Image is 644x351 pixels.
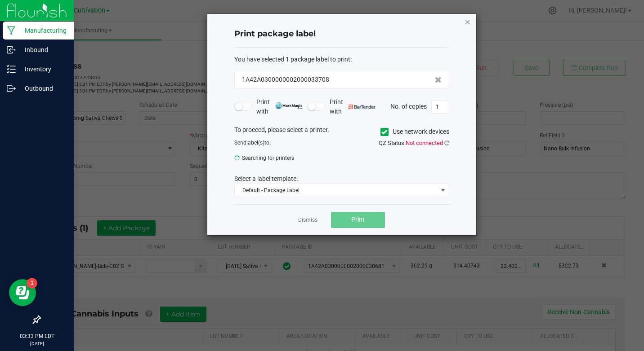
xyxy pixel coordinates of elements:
div: : [234,55,449,64]
button: Print [331,212,385,228]
label: Use network devices [380,127,449,136]
p: [DATE] [4,340,70,347]
div: To proceed, please select a printer. [228,125,456,139]
p: Outbound [16,83,70,94]
img: bartender.png [349,105,376,109]
div: Select a label template. [228,174,456,184]
inline-svg: Outbound [7,84,16,93]
inline-svg: Manufacturing [7,26,16,35]
iframe: Resource center [9,279,36,306]
span: Send to: [234,140,271,146]
p: Inventory [16,64,70,75]
span: Searching for printers [234,151,335,165]
span: Not connected [406,140,443,146]
iframe: Resource center unread badge [27,278,37,289]
p: 03:33 PM EDT [4,332,70,340]
inline-svg: Inventory [7,65,16,74]
h4: Print package label [234,28,449,40]
span: Print with [256,97,303,116]
span: No. of copies [390,102,427,110]
span: 1A42A0300000002000033708 [242,75,329,84]
p: Inbound [16,44,70,55]
img: mark_magic_cybra.png [275,102,303,109]
span: You have selected 1 package label to print [234,56,350,63]
p: Manufacturing [16,25,70,36]
span: Default - Package Label [235,184,438,197]
span: Print [351,216,365,223]
inline-svg: Inbound [7,45,16,54]
a: Dismiss [298,216,318,224]
span: label(s) [246,140,264,146]
span: QZ Status: [379,140,449,146]
span: Print with [330,97,376,116]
